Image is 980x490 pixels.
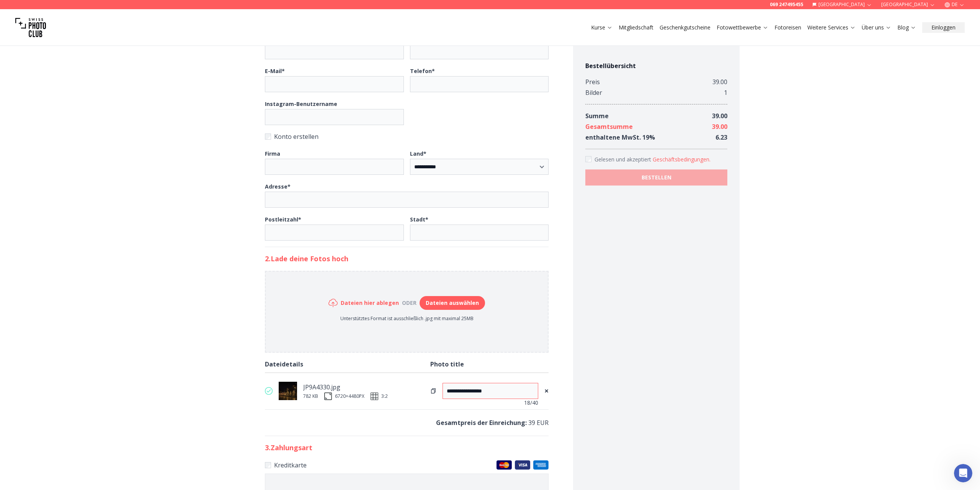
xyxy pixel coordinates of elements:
img: ratio [371,392,378,400]
div: JP9A4330.jpg [303,382,388,392]
img: size [324,392,332,400]
b: Firma [265,150,280,157]
span: × [544,386,549,396]
button: Blog [894,22,919,33]
input: E-Mail* [265,76,404,92]
input: Konto erstellen [265,133,271,140]
a: Fotoreisen [774,24,801,31]
img: American Express [533,460,549,470]
input: Stadt* [410,225,549,241]
a: Mitgliedschaft [619,24,653,31]
input: Instagram-Benutzername [265,109,404,125]
h4: Bestellübersicht [585,61,727,70]
iframe: Intercom live chat [954,464,972,482]
img: Master Cards [497,460,512,470]
button: Weitere Services [804,22,859,33]
input: Nachname* [410,43,549,59]
div: 1 [724,87,727,98]
span: 3:2 [381,393,388,399]
img: thumb [279,382,297,400]
b: Postleitzahl * [265,216,301,223]
b: Instagram-Benutzername [265,100,337,107]
input: Vorname* [265,43,404,59]
span: 39.00 [712,122,727,131]
button: Geschenkgutscheine [657,22,714,33]
a: Kurse [591,24,612,31]
img: Visa [515,460,530,470]
select: Land* [410,159,549,175]
b: BESTELLEN [642,174,671,181]
div: 782 KB [303,393,318,399]
span: Gelesen und akzeptiert [595,156,653,163]
div: enthaltene MwSt. 19 % [585,132,655,143]
p: 39 EUR [265,417,549,428]
div: Photo title [430,359,549,370]
button: BESTELLEN [585,169,727,186]
button: Fotoreisen [771,22,804,33]
span: 39.00 [712,112,727,120]
h2: 3 . Zahlungsart [265,442,549,453]
a: Fotowettbewerbe [717,24,768,31]
b: E-Mail * [265,67,285,75]
b: Telefon * [410,67,435,75]
div: Gesamtsumme [585,121,633,132]
a: Blog [897,24,916,31]
a: Über uns [862,24,891,31]
b: Land * [410,150,426,157]
button: Kurse [588,22,616,33]
p: Unterstütztes Format ist ausschließlich .jpg mit maximal 25MB [328,316,485,322]
a: Geschenkgutscheine [660,24,710,31]
a: Weitere Services [807,24,856,31]
img: valid [265,387,273,395]
a: 069 247495455 [770,2,803,8]
input: Accept terms [585,156,591,162]
div: 6720 × 4480 PX [335,393,364,399]
div: Summe [585,111,609,121]
div: 39.00 [712,77,727,87]
span: 18 /40 [524,399,538,407]
img: Swiss photo club [15,12,46,43]
button: Fotowettbewerbe [714,22,771,33]
label: Kreditkarte [265,460,549,470]
div: oder [399,299,420,307]
input: KreditkarteMaster CardsVisaAmerican Express [265,462,271,468]
input: Adresse* [265,192,549,208]
iframe: Sicherer Eingaberahmen für Kartenzahlungen [270,480,544,487]
b: Adresse * [265,183,291,190]
div: Preis [585,77,600,87]
button: Mitgliedschaft [616,22,657,33]
input: Telefon* [410,76,549,92]
b: Gesamtpreis der Einreichung : [436,418,527,427]
h2: 2. Lade deine Fotos hoch [265,253,549,264]
span: 6.23 [715,133,727,142]
button: Dateien auswählen [420,296,485,310]
input: Postleitzahl* [265,225,404,241]
div: Dateidetails [265,359,431,370]
input: Firma [265,159,404,175]
label: Konto erstellen [265,131,549,142]
b: Stadt * [410,216,428,223]
div: Bilder [585,87,602,98]
button: Einloggen [922,22,965,33]
button: Über uns [859,22,894,33]
h6: Dateien hier ablegen [341,299,399,307]
button: Accept termsGelesen und akzeptiert [653,156,710,163]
